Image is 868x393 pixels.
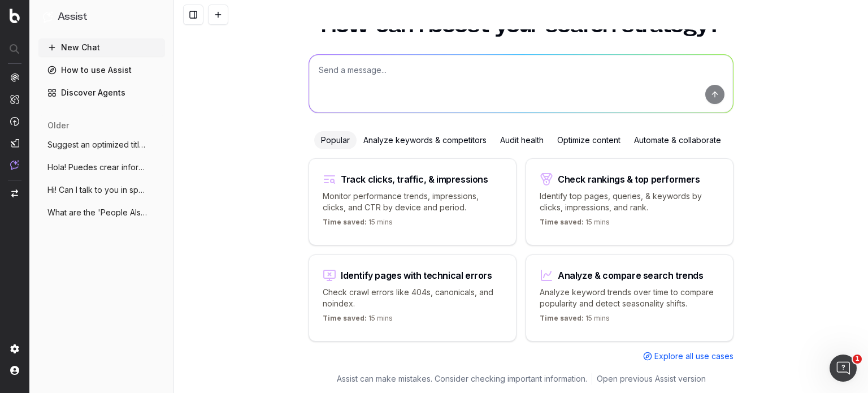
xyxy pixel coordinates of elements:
p: Check crawl errors like 404s, canonicals, and noindex. [323,287,502,309]
img: Activation [10,116,19,126]
a: Explore all use cases [643,351,734,362]
a: How to use Assist [38,61,165,79]
span: older [47,120,69,131]
button: What are the 'People Also Ask' questions [38,204,165,222]
button: Assist [43,9,160,25]
p: 15 mins [540,218,610,231]
span: Time saved: [323,218,367,226]
div: Automate & collaborate [627,131,728,149]
span: Time saved: [540,218,584,226]
div: Track clicks, traffic, & impressions [341,175,488,184]
img: Botify logo [10,8,20,23]
img: Assist [10,160,19,170]
span: 1 [853,355,862,364]
img: Intelligence [10,94,19,104]
span: Time saved: [323,314,367,322]
img: Analytics [10,73,19,82]
div: Identify pages with technical errors [341,271,492,280]
button: New Chat [38,38,165,57]
h1: Assist [58,9,87,25]
p: Monitor performance trends, impressions, clicks, and CTR by device and period. [323,191,502,213]
p: 15 mins [540,314,610,327]
div: Analyze & compare search trends [558,271,704,280]
span: Suggest an optimized title and descripti [47,139,147,150]
a: Discover Agents [38,84,165,102]
div: Popular [314,131,357,149]
img: Setting [10,344,19,353]
p: Identify top pages, queries, & keywords by clicks, impressions, and rank. [540,191,719,213]
button: Hola! Puedes crear informes personalizad [38,158,165,176]
p: Analyze keyword trends over time to compare popularity and detect seasonality shifts. [540,287,719,309]
div: Check rankings & top performers [558,175,700,184]
span: Hola! Puedes crear informes personalizad [47,162,147,173]
button: Suggest an optimized title and descripti [38,136,165,154]
div: Audit health [493,131,550,149]
span: Time saved: [540,314,584,322]
div: Analyze keywords & competitors [357,131,493,149]
img: Assist [43,11,53,22]
a: Open previous Assist version [597,373,706,385]
span: Explore all use cases [654,351,734,362]
img: Studio [10,139,19,148]
img: My account [10,366,19,375]
span: Hi! Can I talk to you in spanish? [47,184,147,196]
img: Switch project [11,189,18,197]
div: Optimize content [550,131,627,149]
p: 15 mins [323,218,393,231]
span: What are the 'People Also Ask' questions [47,207,147,218]
p: Assist can make mistakes. Consider checking important information. [337,373,587,385]
button: Hi! Can I talk to you in spanish? [38,181,165,199]
p: 15 mins [323,314,393,327]
iframe: Intercom live chat [830,355,857,382]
